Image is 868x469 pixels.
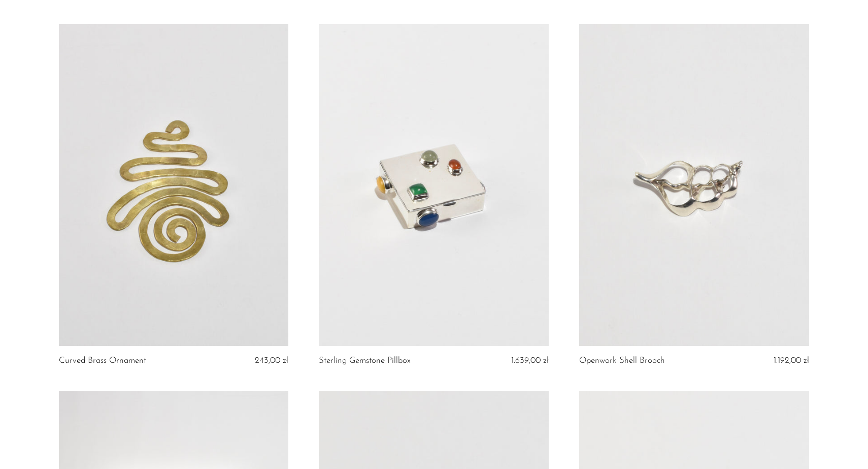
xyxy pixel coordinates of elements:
span: 1.639,00 zł [511,356,549,365]
span: 243,00 zł [255,356,288,365]
span: 1.192,00 zł [774,356,809,365]
a: Sterling Gemstone Pillbox [319,356,411,365]
a: Openwork Shell Brooch [579,356,665,365]
a: Curved Brass Ornament [59,356,146,365]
